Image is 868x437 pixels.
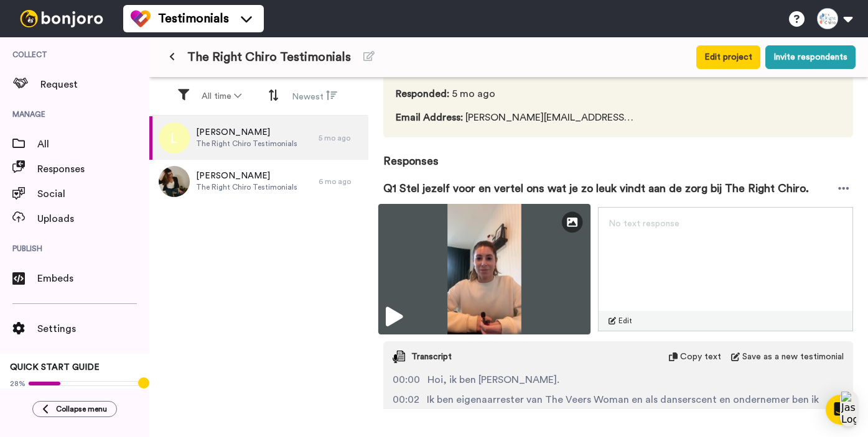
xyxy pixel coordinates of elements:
[159,122,190,154] img: l.png
[149,160,368,203] a: [PERSON_NAME]The Right Chiro Testimonials6 mo ago
[396,113,463,122] span: Email Address :
[378,204,591,334] img: faa5ee90-b8a5-4b59-b84a-60b6f5d8a5ba-thumbnail_full-1739448001.jpg
[37,137,149,152] span: All
[618,316,632,326] span: Edit
[194,85,249,108] button: All time
[393,372,420,387] span: 00:00
[383,180,809,197] span: Q1 Stel jezelf voor en vertel ons wat je zo leuk vindt aan de zorg bij The Right Chiro.
[10,379,26,389] span: 28%
[427,392,844,422] span: Ik ben eigenaarrester van The Veers Woman en als danserscent en ondernemer ben ik altijd onderweg...
[826,395,856,425] div: Open Intercom Messenger
[149,116,368,160] a: [PERSON_NAME]The Right Chiro Testimonials5 mo ago
[319,177,362,186] div: 6 mo ago
[765,45,856,69] button: Invite respondents
[680,351,721,363] span: Copy text
[138,377,149,389] div: Tooltip anchor
[32,401,117,417] button: Collapse menu
[37,211,149,226] span: Uploads
[196,182,297,192] span: The Right Chiro Testimonials
[37,162,149,177] span: Responses
[427,372,559,387] span: Hoi, ik ben [PERSON_NAME].
[609,219,679,228] span: No text response
[40,77,149,92] span: Request
[10,363,100,372] span: QUICK START GUIDE
[37,186,149,201] span: Social
[393,392,419,422] span: 00:02
[696,45,760,69] button: Edit project
[196,126,297,139] span: [PERSON_NAME]
[319,133,362,143] div: 5 mo ago
[284,85,345,108] button: Newest
[196,139,297,149] span: The Right Chiro Testimonials
[158,10,229,27] span: Testimonials
[396,110,635,125] span: [PERSON_NAME][EMAIL_ADDRESS][DOMAIN_NAME]
[196,170,297,182] span: [PERSON_NAME]
[37,271,149,286] span: Embeds
[37,321,149,336] span: Settings
[56,404,107,414] span: Collapse menu
[383,137,853,170] span: Responses
[411,351,452,363] span: Transcript
[742,351,844,363] span: Save as a new testimonial
[396,86,635,101] span: 5 mo ago
[396,89,449,99] span: Responded :
[131,9,151,29] img: tm-color.svg
[159,166,190,197] img: e9e8b9ec-f3b3-4d8f-be64-37894b74f9e5.jpeg
[15,10,108,27] img: bj-logo-header-white.svg
[187,48,351,66] span: The Right Chiro Testimonials
[393,351,405,363] img: transcript.svg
